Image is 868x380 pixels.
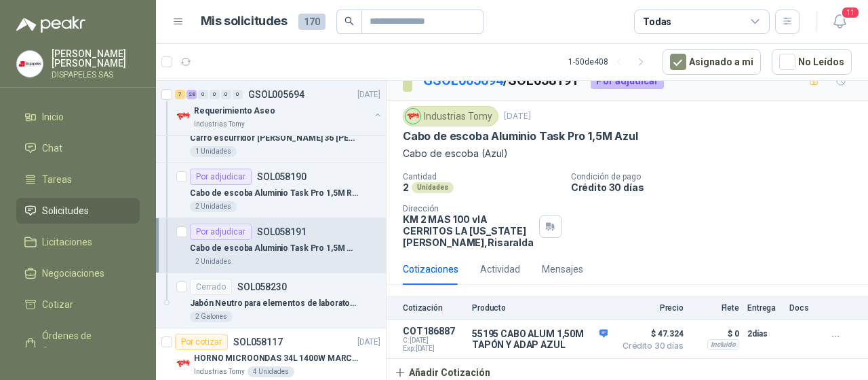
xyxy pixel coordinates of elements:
button: 11 [827,10,852,34]
p: Carro escurridor [PERSON_NAME] 36 [PERSON_NAME] [190,132,359,145]
img: Company Logo [17,51,43,77]
div: 2 Galones [190,311,233,322]
a: Por adjudicarSOL058191Cabo de escoba Aluminio Task Pro 1,5M Azul2 Unidades [156,218,386,273]
p: Cabo de escoba (Azul) [403,146,852,161]
div: Por cotizar [175,334,228,350]
p: [DATE] [504,110,531,123]
p: COT186887 [403,326,464,336]
p: SOL058191 [257,227,307,237]
p: Dirección [403,204,534,213]
a: Solicitudes [16,198,140,224]
p: SOL058190 [257,172,307,182]
span: Negociaciones [42,266,104,281]
div: 2 Unidades [190,256,237,267]
p: SOL058117 [233,337,283,347]
p: Cabo de escoba Aluminio Task Pro 1,5M Azul [403,129,637,143]
div: 7 [175,90,185,99]
img: Logo peakr [16,16,85,33]
span: Cotizar [42,297,73,312]
p: 2 [403,182,409,193]
span: Licitaciones [42,235,92,249]
span: Inicio [42,109,64,124]
span: 170 [298,14,325,30]
div: Actividad [480,262,520,277]
img: Company Logo [175,356,191,372]
a: Inicio [16,104,140,130]
p: [DATE] [357,336,380,349]
p: Flete [692,303,739,313]
span: 11 [841,6,860,19]
p: Crédito 30 días [571,182,863,193]
p: KM 2 MAS 100 vIA CERRITOS LA [US_STATE] [PERSON_NAME] , Risaralda [403,213,534,248]
div: 4 Unidades [248,366,294,377]
p: SOL058230 [237,282,287,292]
div: 1 Unidades [190,146,237,157]
div: Mensajes [542,262,583,277]
p: Condición de pago [571,172,863,182]
span: Chat [42,141,62,156]
div: Cerrado [190,279,232,295]
span: Tareas [42,172,72,187]
p: [PERSON_NAME] [PERSON_NAME] [52,49,140,68]
button: No Leídos [772,49,852,75]
button: Asignado a mi [663,49,761,75]
div: 0 [210,90,220,99]
p: [DATE] [357,88,380,101]
div: Por adjudicar [591,73,664,89]
p: DISPAPELES SAS [52,71,140,79]
div: Por adjudicar [190,224,252,240]
div: Unidades [412,182,454,193]
p: $ 0 [692,326,739,342]
p: Precio [616,303,684,313]
span: Exp: [DATE] [403,345,464,353]
p: HORNO MICROONDAS 34L 1400W MARCA TORNADO. [194,352,363,365]
div: 0 [221,90,231,99]
a: Chat [16,135,140,161]
p: Cabo de escoba Aluminio Task Pro 1,5M Rojo [190,187,359,200]
p: Cantidad [403,172,560,182]
img: Company Logo [406,109,420,124]
span: Órdenes de Compra [42,328,127,358]
span: $ 47.324 [616,326,684,342]
div: Incluido [707,339,739,350]
img: Company Logo [175,108,191,124]
span: Solicitudes [42,203,89,218]
p: Industrias Tomy [194,366,245,377]
div: 1 - 50 de 408 [568,51,652,73]
span: Crédito 30 días [616,342,684,350]
p: Cotización [403,303,464,313]
h1: Mis solicitudes [201,12,288,31]
div: 2 Unidades [190,201,237,212]
div: 0 [198,90,208,99]
div: Todas [643,14,671,29]
div: Cotizaciones [403,262,458,277]
a: Licitaciones [16,229,140,255]
a: GSOL005694 [423,72,503,88]
p: Jabón Neutro para elementos de laboratorio por galón (adjuntar ficha tecnica) [190,297,359,310]
a: Órdenes de Compra [16,323,140,364]
p: Requerimiento Aseo [194,105,275,118]
div: 28 [186,90,197,99]
p: Docs [789,303,816,313]
span: search [344,16,354,26]
div: Industrias Tomy [403,106,498,126]
div: 0 [233,90,243,99]
p: / SOL058191 [423,70,580,91]
p: Entrega [747,303,781,313]
a: 7 28 0 0 0 0 GSOL005694[DATE] Company LogoRequerimiento AseoIndustrias Tomy [175,86,383,130]
div: Por adjudicar [190,169,252,185]
p: 2 días [747,326,781,342]
a: CerradoSOL058230Jabón Neutro para elementos de laboratorio por galón (adjuntar ficha tecnica)2 Ga... [156,273,386,328]
p: Industrias Tomy [194,119,245,130]
p: 55195 CABO ALUM 1,50M TAPÓN Y ADAP AZUL [472,328,608,350]
p: Producto [472,303,608,313]
a: Cotizar [16,292,140,317]
p: GSOL005694 [248,90,304,99]
a: Negociaciones [16,260,140,286]
a: Por adjudicarSOL058190Cabo de escoba Aluminio Task Pro 1,5M Rojo2 Unidades [156,163,386,218]
span: C: [DATE] [403,336,464,345]
p: Cabo de escoba Aluminio Task Pro 1,5M Azul [190,242,359,255]
a: Tareas [16,167,140,192]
